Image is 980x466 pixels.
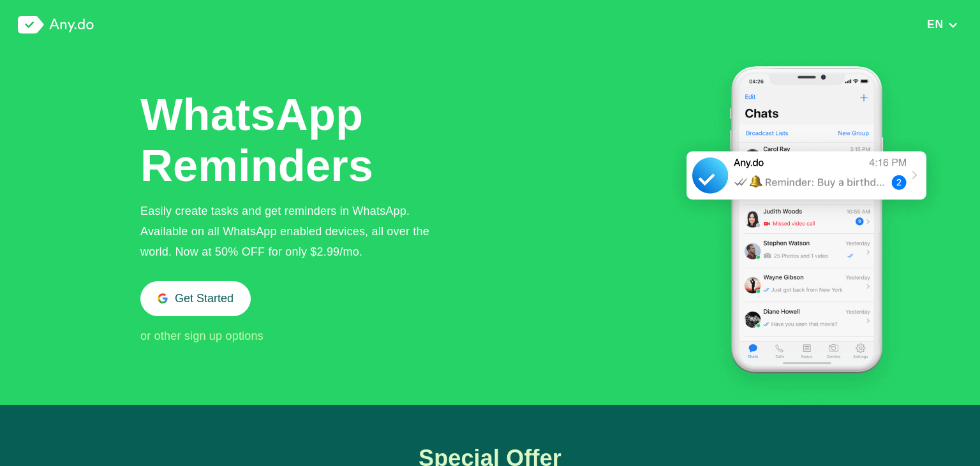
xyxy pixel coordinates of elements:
div: Easily create tasks and get reminders in WhatsApp. Available on all WhatsApp enabled devices, all... [140,201,450,262]
img: down [947,20,958,29]
button: EN [923,17,962,31]
img: WhatsApp Tasks & Reminders [669,50,944,405]
img: logo [18,16,94,34]
span: EN [927,18,944,31]
span: or other sign up options [140,330,264,342]
button: Get Started [140,281,251,316]
h1: WhatsApp Reminders [140,89,376,191]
